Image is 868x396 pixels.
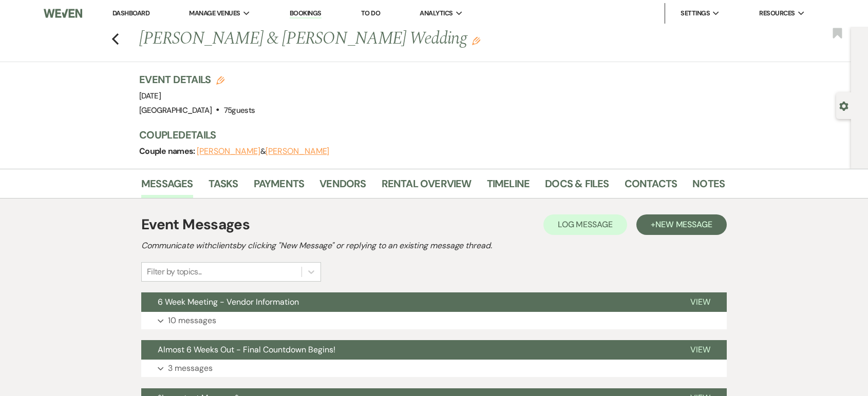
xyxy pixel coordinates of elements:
[139,27,599,51] h1: [PERSON_NAME] & [PERSON_NAME] Wedding
[636,214,727,235] button: +New Message
[224,105,255,115] span: 75 guests
[44,3,83,24] img: Weven Logo
[655,219,712,230] span: New Message
[487,175,530,198] a: Timeline
[139,128,714,142] h3: Couple Details
[543,214,627,235] button: Log Message
[472,36,480,45] button: Edit
[141,312,727,329] button: 10 messages
[141,292,674,312] button: 6 Week Meeting - Vendor Information
[674,340,727,360] button: View
[189,8,240,18] span: Manage Venues
[319,175,366,198] a: Vendors
[141,240,727,252] h2: Communicate with clients by clicking "New Message" or replying to an existing message thread.
[141,214,250,235] h1: Event Messages
[168,362,213,375] p: 3 messages
[209,175,238,198] a: Tasks
[266,147,329,155] button: [PERSON_NAME]
[197,147,260,155] button: [PERSON_NAME]
[759,8,795,18] span: Resources
[681,8,710,18] span: Settings
[158,344,335,355] span: Almost 6 Weeks Out - Final Countdown Begins!
[254,175,305,198] a: Payments
[158,296,299,307] span: 6 Week Meeting - Vendor Information
[361,9,380,17] a: To Do
[290,9,322,18] a: Bookings
[168,314,216,327] p: 10 messages
[139,91,161,101] span: [DATE]
[382,175,471,198] a: Rental Overview
[674,292,727,312] button: View
[141,340,674,360] button: Almost 6 Weeks Out - Final Countdown Begins!
[690,344,710,355] span: View
[141,175,193,198] a: Messages
[139,146,197,156] span: Couple names:
[139,72,255,87] h3: Event Details
[692,175,725,198] a: Notes
[690,296,710,307] span: View
[139,105,212,115] span: [GEOGRAPHIC_DATA]
[112,9,149,17] a: Dashboard
[147,266,202,278] div: Filter by topics...
[141,360,727,377] button: 3 messages
[839,101,848,110] button: Open lead details
[558,219,613,230] span: Log Message
[545,175,609,198] a: Docs & Files
[197,146,329,156] span: &
[420,8,452,18] span: Analytics
[625,175,677,198] a: Contacts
